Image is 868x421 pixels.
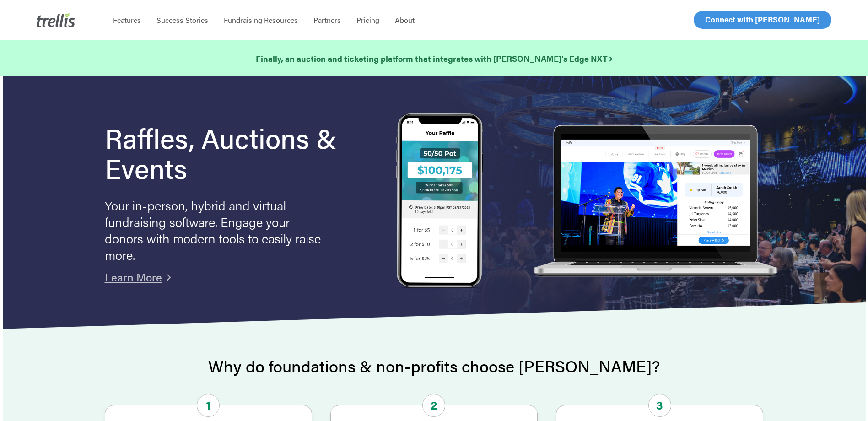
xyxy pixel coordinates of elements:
a: Partners [306,16,349,25]
span: Features [113,15,141,25]
a: Learn More [105,269,162,285]
img: Trellis Raffles, Auctions and Event Fundraising [396,113,483,290]
span: Success Stories [156,15,208,25]
a: Features [105,16,149,25]
h2: Why do foundations & non-profits choose [PERSON_NAME]? [105,357,764,375]
a: Fundraising Resources [216,16,306,25]
span: Partners [313,15,341,25]
img: Trellis [37,13,75,27]
a: Finally, an auction and ticketing platform that integrates with [PERSON_NAME]’s Edge NXT [256,52,612,65]
a: Connect with [PERSON_NAME] [694,11,831,29]
p: Your in-person, hybrid and virtual fundraising software. Engage your donors with modern tools to ... [105,197,324,263]
span: Connect with [PERSON_NAME] [705,14,820,25]
span: 3 [648,394,671,417]
span: About [395,15,415,25]
a: About [387,16,422,25]
a: Success Stories [149,16,216,25]
span: Fundraising Resources [224,15,298,25]
span: 2 [422,394,445,417]
a: Pricing [349,16,387,25]
img: rafflelaptop_mac_optim.png [528,125,782,278]
span: Pricing [356,15,379,25]
strong: Finally, an auction and ticketing platform that integrates with [PERSON_NAME]’s Edge NXT [256,53,612,64]
span: 1 [197,394,220,417]
h1: Raffles, Auctions & Events [105,122,362,183]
